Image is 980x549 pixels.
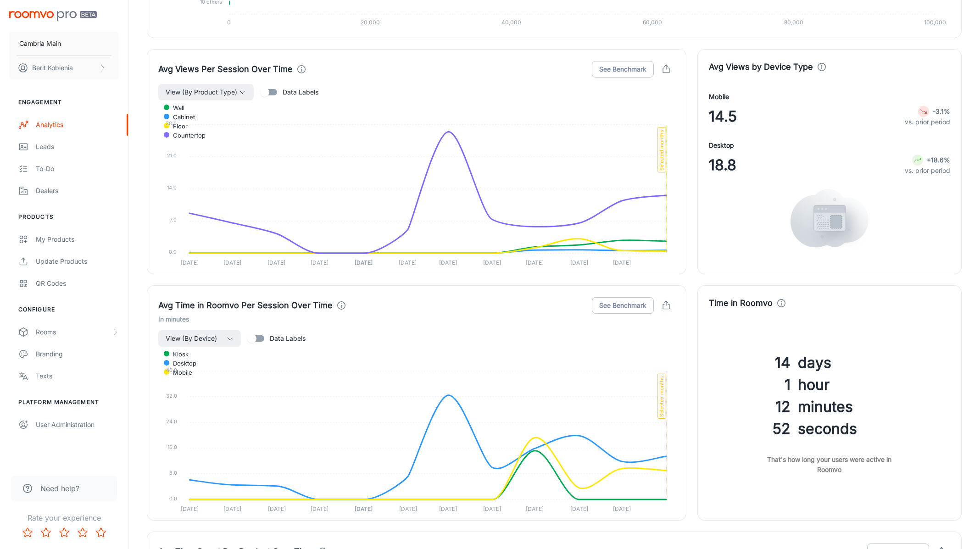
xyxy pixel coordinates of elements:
[709,154,736,176] span: 18.8
[267,259,285,266] tspan: [DATE]
[166,333,217,344] span: View (By Device)
[166,122,188,130] span: Floor
[483,505,501,512] tspan: [DATE]
[709,61,813,73] h4: Avg Views by Device Type
[36,371,119,381] div: Texts
[361,19,380,26] tspan: 20,000
[592,61,654,78] button: See Benchmark
[399,505,417,512] tspan: [DATE]
[40,483,79,494] span: Need help?
[592,297,654,314] button: See Benchmark
[169,249,177,255] tspan: 0.0
[19,39,61,49] p: Cambria Main
[166,367,177,373] tspan: 40.0
[169,470,177,476] tspan: 8.0
[311,505,329,512] tspan: [DATE]
[181,259,199,266] tspan: [DATE]
[167,152,177,159] tspan: 21.0
[709,105,737,128] span: 14.5
[181,505,199,512] tspan: [DATE]
[166,120,177,127] tspan: 28.0
[36,142,119,152] div: Leads
[158,63,293,76] h4: Avg Views Per Session Over Time
[526,505,544,512] tspan: [DATE]
[709,297,773,310] h4: Time in Roomvo
[37,523,55,542] button: Rate 2 star
[526,259,544,266] tspan: [DATE]
[166,393,177,399] tspan: 32.0
[36,234,119,244] div: My Products
[613,259,631,266] tspan: [DATE]
[270,333,306,344] span: Data Labels
[709,374,791,396] h3: 1
[924,19,946,26] tspan: 100,000
[798,374,950,396] h3: hour
[905,166,950,176] p: vs. prior period
[501,19,521,26] tspan: 40,000
[933,107,950,115] strong: -3.1%
[92,523,110,542] button: Rate 5 star
[36,120,119,130] div: Analytics
[36,164,119,174] div: To-do
[167,444,177,450] tspan: 16.0
[18,523,37,542] button: Rate 1 star
[166,359,196,367] span: desktop
[227,19,231,26] tspan: 0
[798,396,950,418] h3: minutes
[709,92,729,102] h4: Mobile
[784,19,803,26] tspan: 80,000
[709,352,791,374] h3: 14
[170,216,177,223] tspan: 7.0
[223,505,241,512] tspan: [DATE]
[905,117,950,127] p: vs. prior period
[798,352,950,374] h3: days
[355,259,373,266] tspan: [DATE]
[36,420,119,430] div: User Administration
[32,63,73,73] p: Berit Kobienia
[9,32,119,55] button: Cambria Main
[570,505,588,512] tspan: [DATE]
[283,87,318,97] span: Data Labels
[36,327,111,337] div: Rooms
[166,368,192,377] span: mobile
[158,314,675,324] h6: In minutes
[709,455,950,475] h6: That's how long your users were active in Roomvo
[36,256,119,266] div: Update Products
[709,418,791,440] h3: 52
[355,505,373,512] tspan: [DATE]
[483,259,501,266] tspan: [DATE]
[798,418,950,440] h3: seconds
[643,19,662,26] tspan: 60,000
[167,184,177,191] tspan: 14.0
[399,259,417,266] tspan: [DATE]
[166,87,237,98] span: View (By Product Type)
[7,512,121,523] p: Rate your experience
[9,56,119,80] button: Berit Kobienia
[36,186,119,196] div: Dealers
[169,495,177,502] tspan: 0.0
[570,259,588,266] tspan: [DATE]
[9,11,97,21] img: Roomvo PRO Beta
[268,505,286,512] tspan: [DATE]
[158,299,333,312] h4: Avg Time in Roomvo Per Session Over Time
[166,131,206,139] span: Countertop
[709,140,734,150] h4: Desktop
[166,350,189,358] span: kiosk
[158,330,241,347] button: View (By Device)
[166,113,195,121] span: Cabinet
[223,259,241,266] tspan: [DATE]
[791,189,869,248] img: views.svg
[36,349,119,359] div: Branding
[927,156,950,164] strong: +18.6%
[158,84,254,100] button: View (By Product Type)
[439,259,457,266] tspan: [DATE]
[73,523,92,542] button: Rate 4 star
[439,505,457,512] tspan: [DATE]
[311,259,329,266] tspan: [DATE]
[36,278,119,288] div: QR Codes
[166,104,184,112] span: Wall
[613,505,631,512] tspan: [DATE]
[166,418,177,425] tspan: 24.0
[55,523,73,542] button: Rate 3 star
[709,396,791,418] h3: 12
